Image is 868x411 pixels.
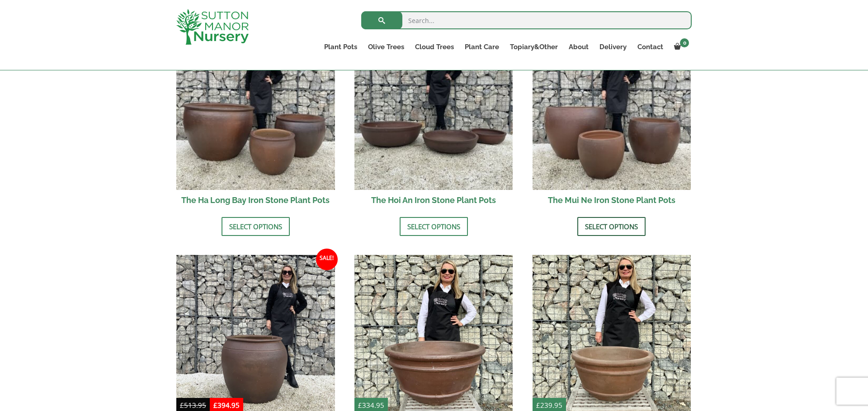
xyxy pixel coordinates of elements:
a: Sale! The Ha Long Bay Iron Stone Plant Pots [176,32,335,210]
bdi: 394.95 [213,401,240,410]
img: The Hoi An Iron Stone Plant Pots [354,32,513,190]
a: Sale! The Mui Ne Iron Stone Plant Pots [533,32,691,210]
bdi: 334.95 [358,401,384,410]
bdi: 513.95 [180,401,206,410]
a: Contact [632,41,669,53]
a: Delivery [594,41,632,53]
a: Select options for “The Mui Ne Iron Stone Plant Pots” [577,217,646,236]
a: Topiary&Other [505,41,563,53]
span: £ [213,401,217,410]
a: Plant Pots [319,41,363,53]
a: Select options for “The Hoi An Iron Stone Plant Pots” [400,217,468,236]
bdi: 239.95 [536,401,562,410]
a: Cloud Trees [410,41,459,53]
h2: The Ha Long Bay Iron Stone Plant Pots [176,190,335,210]
img: The Ha Long Bay Iron Stone Plant Pots [176,32,335,190]
a: Plant Care [459,41,505,53]
img: The Mui Ne Iron Stone Plant Pots [533,32,691,190]
a: Sale! The Hoi An Iron Stone Plant Pots [354,32,513,210]
span: £ [358,401,362,410]
a: Olive Trees [363,41,410,53]
span: 0 [680,38,689,47]
span: £ [180,401,184,410]
input: Search... [361,11,692,29]
span: Sale! [316,249,338,270]
a: Select options for “The Ha Long Bay Iron Stone Plant Pots” [222,217,290,236]
img: logo [176,9,249,45]
h2: The Hoi An Iron Stone Plant Pots [354,190,513,210]
a: 0 [669,41,692,53]
a: About [563,41,594,53]
span: £ [536,401,540,410]
h2: The Mui Ne Iron Stone Plant Pots [533,190,691,210]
